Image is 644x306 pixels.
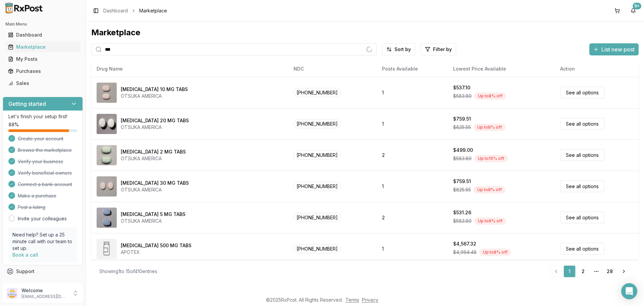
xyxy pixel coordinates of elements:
button: List new post [589,43,639,55]
img: Abilify 10 MG TABS [97,83,117,103]
span: $583.80 [453,93,472,99]
h3: Getting started [8,100,46,108]
div: Up to 15 % off [474,155,508,162]
a: List new post [589,47,639,53]
span: Marketplace [139,7,167,14]
div: [MEDICAL_DATA] 20 MG TABS [121,117,189,124]
button: My Posts [3,54,83,64]
button: Filter by [421,43,456,55]
a: 28 [604,265,616,277]
span: [PHONE_NUMBER] [293,182,341,191]
h2: Main Menu [5,21,80,27]
span: $583.80 [453,155,472,162]
div: [MEDICAL_DATA] 30 MG TABS [121,180,189,186]
div: [MEDICAL_DATA] 5 MG TABS [121,211,185,218]
div: [MEDICAL_DATA] 500 MG TABS [121,242,192,249]
span: Connect a bank account [18,181,72,188]
div: $4,567.32 [453,241,476,247]
td: 2 [377,139,448,171]
p: Need help? Set up a 25 minute call with our team to set up. [12,231,73,252]
a: See all options [560,87,604,98]
span: Verify beneficial owners [18,170,72,176]
div: $759.51 [453,116,471,122]
a: Dashboard [103,7,128,14]
span: Verify your business [18,158,63,165]
span: Browse the marketplace [18,147,72,154]
div: Up to 8 % off [474,186,505,193]
p: Let's finish your setup first! [8,113,77,120]
div: Up to 8 % off [479,249,511,256]
td: 1 [377,77,448,108]
button: Purchases [3,66,83,77]
span: [PHONE_NUMBER] [293,244,341,253]
div: 9+ [633,3,641,9]
a: See all options [560,149,604,161]
span: Feedback [16,280,39,287]
img: Abilify 20 MG TABS [97,114,117,134]
div: $759.51 [453,178,471,185]
div: Purchases [8,68,77,75]
span: [PHONE_NUMBER] [293,88,341,97]
img: RxPost Logo [3,3,46,13]
a: 1 [563,265,576,277]
div: Up to 9 % off [474,217,506,225]
span: Create your account [18,135,63,142]
div: Up to 8 % off [474,92,506,100]
div: OTSUKA AMERICA [121,124,189,131]
a: See all options [560,212,604,223]
div: OTSUKA AMERICA [121,155,186,162]
span: $825.55 [453,186,471,193]
div: $531.26 [453,209,471,216]
span: [PHONE_NUMBER] [293,213,341,222]
a: Marketplace [5,41,80,53]
span: Sort by [394,46,411,53]
span: $825.55 [453,124,471,131]
div: Showing 1 to 15 of 410 entries [99,268,157,275]
p: [EMAIL_ADDRESS][DOMAIN_NAME] [21,294,68,299]
td: 1 [377,171,448,202]
div: Up to 8 % off [474,124,505,131]
div: [MEDICAL_DATA] 2 MG TABS [121,148,186,155]
a: My Posts [5,53,80,65]
td: 1 [377,233,448,264]
button: Sort by [382,43,415,55]
button: Marketplace [3,42,83,52]
span: Make a purchase [18,192,56,199]
button: Sales [3,78,83,89]
div: [MEDICAL_DATA] 10 MG TABS [121,86,188,93]
div: OTSUKA AMERICA [121,186,189,193]
img: Abilify 30 MG TABS [97,176,117,196]
a: See all options [560,180,604,192]
p: Welcome [21,287,68,294]
a: Invite your colleagues [18,215,67,222]
span: List new post [601,45,635,53]
span: [PHONE_NUMBER] [293,119,341,128]
span: $583.80 [453,218,472,224]
span: 88 % [8,121,19,128]
button: Feedback [3,277,83,290]
div: Marketplace [91,27,639,38]
div: Sales [8,80,77,87]
th: NDC [288,61,377,77]
div: My Posts [8,56,77,62]
a: Dashboard [5,29,80,41]
span: $4,964.48 [453,249,477,256]
a: 2 [577,265,589,277]
th: Action [555,61,639,77]
a: Purchases [5,65,80,77]
nav: pagination [550,265,631,277]
div: $499.00 [453,147,473,154]
div: OTSUKA AMERICA [121,93,188,99]
a: Book a call [12,252,38,258]
div: Open Intercom Messenger [621,283,637,299]
img: Abilify 2 MG TABS [97,145,117,165]
div: $537.10 [453,84,470,91]
a: See all options [560,118,604,130]
span: [PHONE_NUMBER] [293,150,341,160]
a: See all options [560,243,604,255]
button: Dashboard [3,30,83,40]
td: 2 [377,202,448,233]
button: Support [3,265,83,277]
img: User avatar [7,288,17,299]
div: APOTEX [121,249,192,256]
